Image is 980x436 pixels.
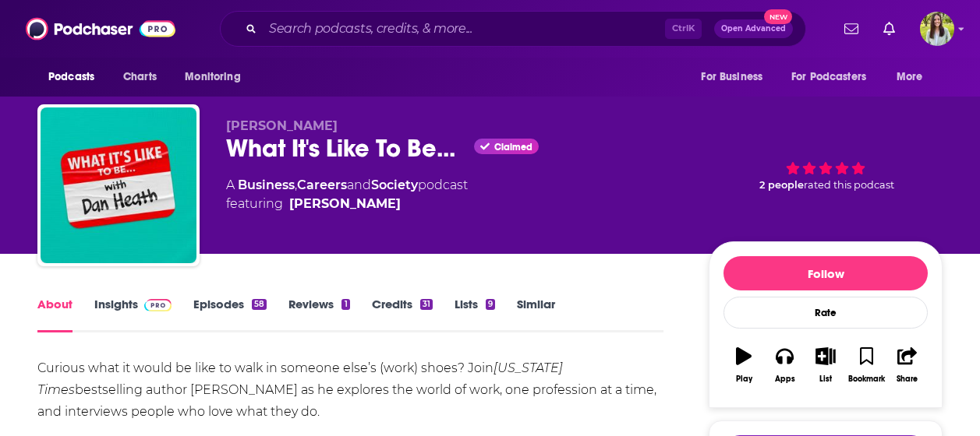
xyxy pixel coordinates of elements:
a: Reviews1 [288,297,349,332]
span: New [764,9,792,24]
a: Credits31 [372,297,433,332]
a: [PERSON_NAME] [289,195,401,213]
button: Apps [764,337,805,393]
span: featuring [226,195,468,213]
button: List [805,337,846,393]
a: Similar [517,297,555,332]
span: For Podcasters [791,66,866,88]
span: 2 people [759,179,804,191]
span: For Business [701,66,762,88]
button: open menu [886,62,943,92]
a: Lists9 [455,297,495,332]
span: Logged in as meaghanyoungblood [920,12,954,46]
div: A podcast [226,176,468,213]
span: Open Advanced [721,25,786,33]
a: InsightsPodchaser Pro [94,297,172,332]
button: Play [724,337,764,393]
span: Charts [123,66,157,88]
div: Curious what it would be like to walk in someone else’s (work) shoes? Join bestselling author [PE... [37,357,663,423]
span: [PERSON_NAME] [226,118,338,133]
div: 58 [252,299,267,310]
img: Podchaser - Follow, Share and Rate Podcasts [26,14,175,44]
img: What It's Like To Be... [41,107,196,263]
img: User Profile [920,12,954,46]
button: Open AdvancedNew [714,19,793,38]
span: rated this podcast [804,179,894,191]
a: Show notifications dropdown [838,16,865,42]
div: Search podcasts, credits, & more... [220,11,806,47]
span: and [347,178,371,192]
button: open menu [781,62,889,92]
span: More [897,66,923,88]
button: Show profile menu [920,12,954,46]
a: Careers [297,178,347,192]
button: open menu [690,62,782,92]
div: Share [897,374,918,384]
a: About [37,297,73,332]
div: Apps [775,374,795,384]
a: Show notifications dropdown [877,16,901,42]
span: Claimed [494,143,532,151]
a: Business [238,178,295,192]
div: List [819,374,832,384]
button: Share [887,337,928,393]
div: 31 [420,299,433,310]
input: Search podcasts, credits, & more... [263,16,665,41]
button: open menu [37,62,115,92]
img: Podchaser Pro [144,299,172,311]
div: 2 peoplerated this podcast [709,118,943,215]
button: open menu [174,62,260,92]
button: Bookmark [846,337,886,393]
span: Ctrl K [665,19,702,39]
div: 1 [341,299,349,310]
a: Charts [113,62,166,92]
span: Monitoring [185,66,240,88]
div: Play [736,374,752,384]
a: Episodes58 [193,297,267,332]
a: Society [371,178,418,192]
span: , [295,178,297,192]
div: Bookmark [848,374,885,384]
span: Podcasts [48,66,94,88]
button: Follow [724,256,928,290]
div: Rate [724,297,928,329]
div: 9 [486,299,495,310]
